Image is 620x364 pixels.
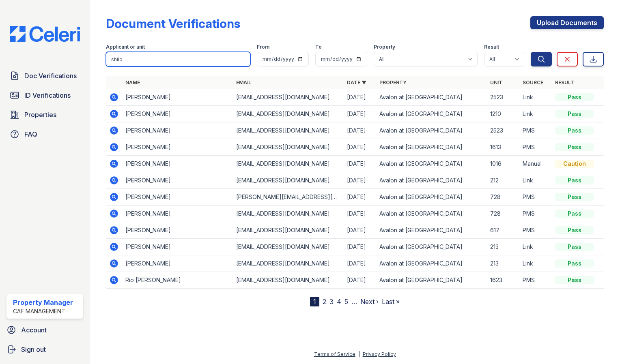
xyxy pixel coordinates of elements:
label: Applicant or unit [106,44,145,50]
a: Last » [382,298,400,306]
td: [PERSON_NAME] [122,255,233,272]
td: [PERSON_NAME] [122,189,233,206]
td: 2523 [487,122,519,139]
td: [PERSON_NAME][EMAIL_ADDRESS][DOMAIN_NAME] [233,189,344,206]
td: [EMAIL_ADDRESS][DOMAIN_NAME] [233,156,344,172]
td: 2523 [487,89,519,106]
td: Link [519,239,552,255]
div: Pass [555,243,594,251]
td: 1016 [487,156,519,172]
span: ID Verifications [24,90,71,100]
a: 4 [337,298,341,306]
td: Avalon at [GEOGRAPHIC_DATA] [376,156,487,172]
td: [EMAIL_ADDRESS][DOMAIN_NAME] [233,239,344,255]
a: Result [555,79,574,86]
a: Privacy Policy [363,351,396,357]
label: To [315,44,322,50]
div: Pass [555,126,594,135]
span: FAQ [24,129,37,139]
span: Properties [24,110,56,120]
div: Pass [555,276,594,284]
td: Avalon at [GEOGRAPHIC_DATA] [376,272,487,289]
td: PMS [519,206,552,222]
td: [EMAIL_ADDRESS][DOMAIN_NAME] [233,222,344,239]
td: PMS [519,222,552,239]
td: [DATE] [344,189,376,206]
td: 213 [487,239,519,255]
td: [DATE] [344,89,376,106]
td: [EMAIL_ADDRESS][DOMAIN_NAME] [233,122,344,139]
a: Next › [360,298,379,306]
td: [DATE] [344,122,376,139]
div: Document Verifications [106,16,240,31]
a: Upload Documents [530,16,604,29]
span: Doc Verifications [24,71,77,81]
a: ID Verifications [6,87,83,103]
a: Source [523,79,543,86]
a: 3 [329,298,334,306]
td: 213 [487,255,519,272]
div: Pass [555,110,594,118]
div: Property Manager [13,298,73,307]
td: [EMAIL_ADDRESS][DOMAIN_NAME] [233,89,344,106]
td: [DATE] [344,272,376,289]
div: CAF Management [13,307,73,315]
div: Caution [555,160,594,168]
td: Link [519,255,552,272]
span: … [351,297,357,306]
td: 1613 [487,139,519,156]
td: [EMAIL_ADDRESS][DOMAIN_NAME] [233,206,344,222]
label: From [257,44,269,50]
td: [PERSON_NAME] [122,122,233,139]
td: [EMAIL_ADDRESS][DOMAIN_NAME] [233,272,344,289]
a: Property [379,79,407,86]
a: 5 [344,298,348,306]
span: Sign out [21,345,46,354]
td: [PERSON_NAME] [122,206,233,222]
div: Pass [555,259,594,268]
td: [DATE] [344,222,376,239]
td: [DATE] [344,156,376,172]
td: Manual [519,156,552,172]
img: CE_Logo_Blue-a8612792a0a2168367f1c8372b55b34899dd931a85d93a1a3d3e32e68fde9ad4.png [3,26,86,42]
div: Pass [555,226,594,234]
td: 728 [487,206,519,222]
a: Unit [490,79,502,86]
td: [EMAIL_ADDRESS][DOMAIN_NAME] [233,139,344,156]
div: Pass [555,143,594,151]
td: Rio [PERSON_NAME] [122,272,233,289]
a: 2 [323,298,326,306]
td: [PERSON_NAME] [122,222,233,239]
label: Result [484,44,499,50]
a: Name [125,79,140,86]
td: [PERSON_NAME] [122,89,233,106]
a: FAQ [6,126,83,142]
div: Pass [555,176,594,184]
td: 212 [487,172,519,189]
div: Pass [555,210,594,218]
span: Account [21,325,47,335]
td: [DATE] [344,139,376,156]
td: Link [519,106,552,122]
a: Doc Verifications [6,68,83,84]
td: [EMAIL_ADDRESS][DOMAIN_NAME] [233,255,344,272]
a: Sign out [3,341,86,358]
td: [EMAIL_ADDRESS][DOMAIN_NAME] [233,172,344,189]
div: Pass [555,193,594,201]
td: Avalon at [GEOGRAPHIC_DATA] [376,172,487,189]
a: Date ▼ [347,79,366,86]
td: PMS [519,272,552,289]
td: PMS [519,139,552,156]
td: Avalon at [GEOGRAPHIC_DATA] [376,139,487,156]
td: [DATE] [344,239,376,255]
td: [DATE] [344,106,376,122]
td: [DATE] [344,172,376,189]
td: [DATE] [344,206,376,222]
td: PMS [519,122,552,139]
a: Email [236,79,251,86]
td: 617 [487,222,519,239]
td: Link [519,172,552,189]
a: Terms of Service [314,351,355,357]
a: Properties [6,107,83,123]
